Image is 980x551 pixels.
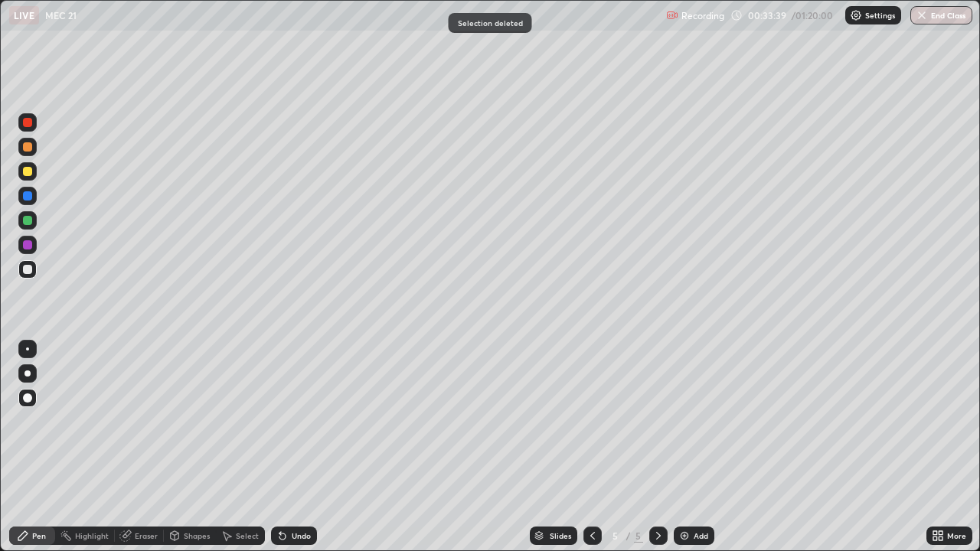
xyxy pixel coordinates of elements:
[292,532,311,540] div: Undo
[681,10,724,21] p: Recording
[135,532,158,540] div: Eraser
[947,532,966,540] div: More
[678,530,691,542] img: add-slide-button
[634,529,643,543] div: 5
[184,532,210,540] div: Shapes
[850,9,862,21] img: class-settings-icons
[14,9,34,21] p: LIVE
[865,11,895,19] p: Settings
[626,531,631,540] div: /
[236,532,259,540] div: Select
[608,531,623,540] div: 5
[916,9,928,21] img: end-class-cross
[910,6,972,24] button: End Class
[694,532,708,540] div: Add
[32,532,46,540] div: Pen
[75,532,109,540] div: Highlight
[45,9,77,21] p: MEC 21
[550,532,571,540] div: Slides
[666,9,678,21] img: recording.375f2c34.svg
